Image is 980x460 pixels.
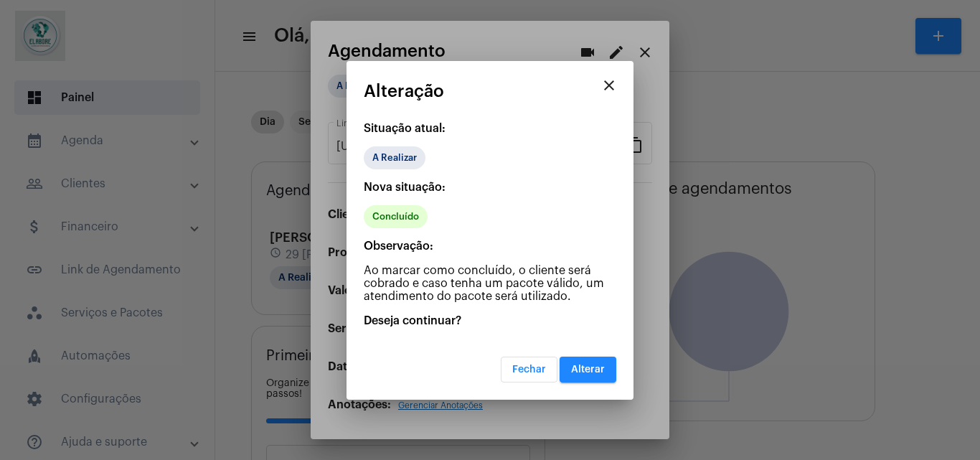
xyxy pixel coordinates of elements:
span: Alterar [571,365,605,375]
button: Alterar [560,357,616,382]
p: Observação: [364,240,616,253]
mat-icon: close [600,77,618,94]
mat-chip: A Realizar [364,146,425,169]
span: Alteração [364,82,444,100]
span: Fechar [512,365,546,375]
p: Ao marcar como concluído, o cliente será cobrado e caso tenha um pacote válido, um atendimento do... [364,264,616,303]
p: Nova situação: [364,181,616,194]
mat-chip: Concluído [364,205,428,228]
p: Deseja continuar? [364,314,616,327]
button: Fechar [501,357,557,382]
p: Situação atual: [364,122,616,135]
